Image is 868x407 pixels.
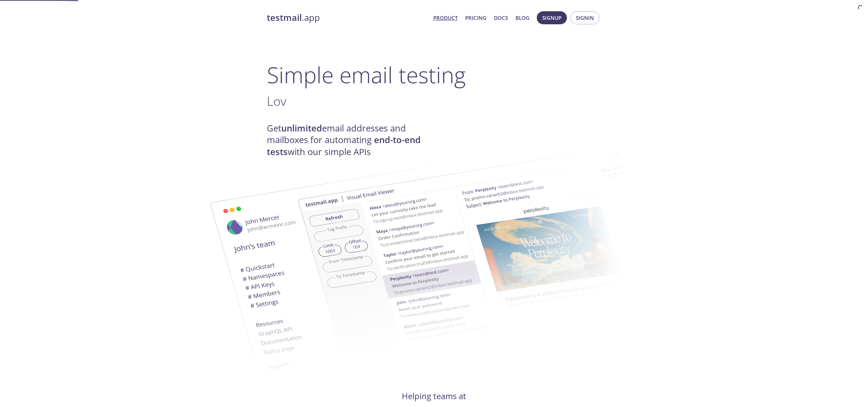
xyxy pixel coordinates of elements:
[494,13,508,22] a: Docs
[185,158,555,390] img: testmail-email-viewer
[465,13,486,22] a: Pricing
[267,12,302,24] strong: testmail
[267,123,434,158] h4: Get email addresses and mailboxes for automating with our simple APIs
[433,13,458,22] a: Product
[267,134,421,157] strong: end-to-end tests
[537,11,567,24] button: Signup
[267,12,428,24] a: testmail.app
[516,13,530,22] a: Blog
[267,62,601,88] h1: Simple email testing
[570,11,599,24] button: Signin
[298,136,668,368] img: testmail-email-viewer
[542,13,561,22] span: Signup
[267,391,601,402] h4: Helping teams at
[281,122,322,134] strong: unlimited
[576,13,594,22] span: Signin
[267,92,286,110] span: Lov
